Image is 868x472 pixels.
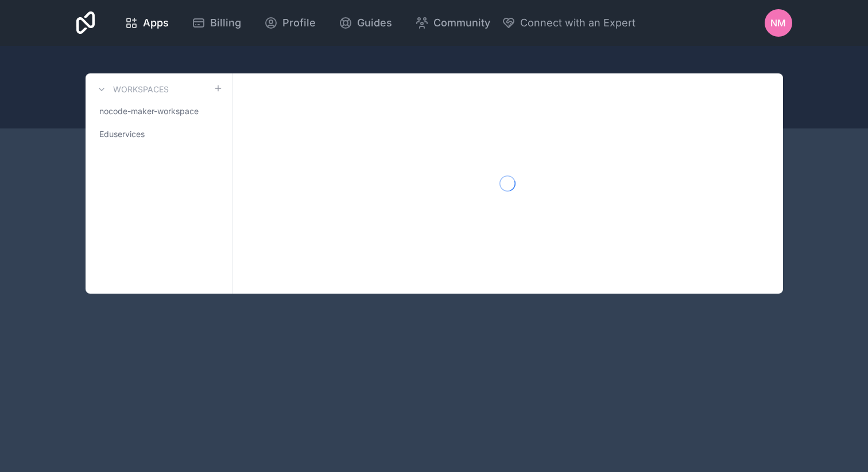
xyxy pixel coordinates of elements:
[520,15,635,31] span: Connect with an Expert
[115,10,178,36] a: Apps
[183,10,250,36] a: Billing
[95,83,169,96] a: Workspaces
[330,10,401,36] a: Guides
[99,128,145,140] span: Eduservices
[95,101,223,122] a: nocode-maker-workspace
[433,15,490,31] span: Community
[357,15,392,31] span: Guides
[143,15,169,31] span: Apps
[502,15,635,31] button: Connect with an Expert
[99,106,199,117] span: nocode-maker-workspace
[210,15,241,31] span: Billing
[255,10,325,36] a: Profile
[406,10,499,36] a: Community
[282,15,316,31] span: Profile
[770,16,786,30] span: NM
[113,84,169,95] h3: Workspaces
[95,124,223,145] a: Eduservices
